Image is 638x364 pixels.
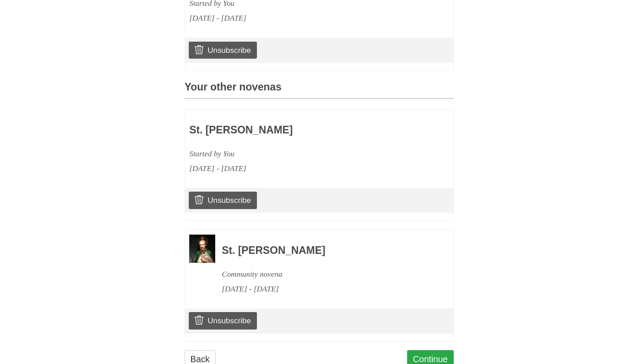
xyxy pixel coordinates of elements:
div: Community novena [222,267,429,282]
img: Novena image [189,235,215,263]
h3: St. [PERSON_NAME] [222,245,429,257]
div: Started by You [189,146,396,161]
h3: St. [PERSON_NAME] [189,124,396,136]
a: Unsubscribe [189,42,256,59]
h3: Your other novenas [185,81,454,99]
div: [DATE] - [DATE] [189,11,396,26]
a: Unsubscribe [189,192,256,209]
div: [DATE] - [DATE] [189,161,396,176]
a: Unsubscribe [189,312,256,329]
div: [DATE] - [DATE] [222,282,429,296]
